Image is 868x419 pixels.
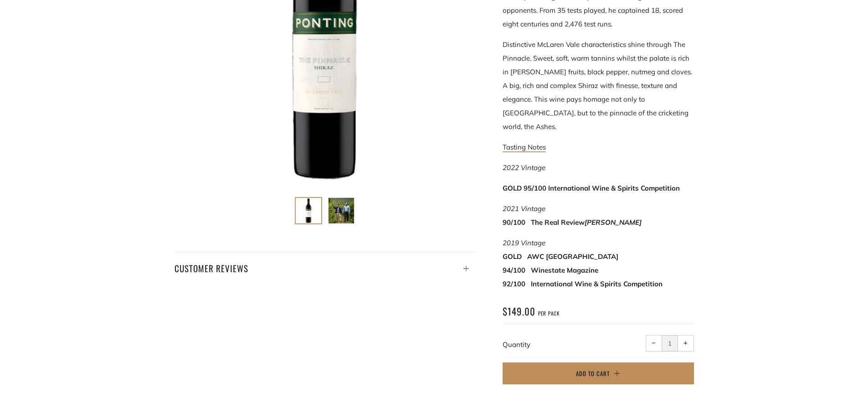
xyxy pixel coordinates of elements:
[503,304,535,318] span: $149.00
[329,198,354,223] img: Load image into Gallery viewer, Ponting &#39;The Pinnacle&#39; McLaren Vale Shiraz 2023
[503,38,694,134] p: Distinctive McLaren Vale characteristics shine through The Pinnacle. Sweet, soft, warm tannins wh...
[538,310,560,317] span: per pack
[503,163,545,172] em: 2022 Vintage
[683,341,688,345] span: +
[503,204,545,213] em: 2021 Vintage
[503,143,546,152] a: Tasting Notes
[652,341,656,345] span: −
[662,335,678,352] input: quantity
[503,340,530,349] label: Quantity
[503,218,642,227] strong: 90/100 The Real Review
[295,197,322,224] button: Load image into Gallery viewer, Ponting &#39;The Pinnacle&#39; McLaren Vale Shiraz 2023
[503,252,663,288] strong: GOLD AWC [GEOGRAPHIC_DATA] 94/100 Winestate Magazine 92/100 International Wine & Spirits Competition
[175,252,475,276] a: Customer Reviews
[576,369,610,378] span: Add to Cart
[503,362,694,384] button: Add to Cart
[503,238,545,247] em: 2019 Vintage
[503,184,680,192] strong: GOLD 95/100 International Wine & Spirits Competition
[585,218,642,227] em: [PERSON_NAME]
[296,198,321,223] img: Load image into Gallery viewer, Ponting &#39;The Pinnacle&#39; McLaren Vale Shiraz 2023
[175,260,475,276] h4: Customer Reviews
